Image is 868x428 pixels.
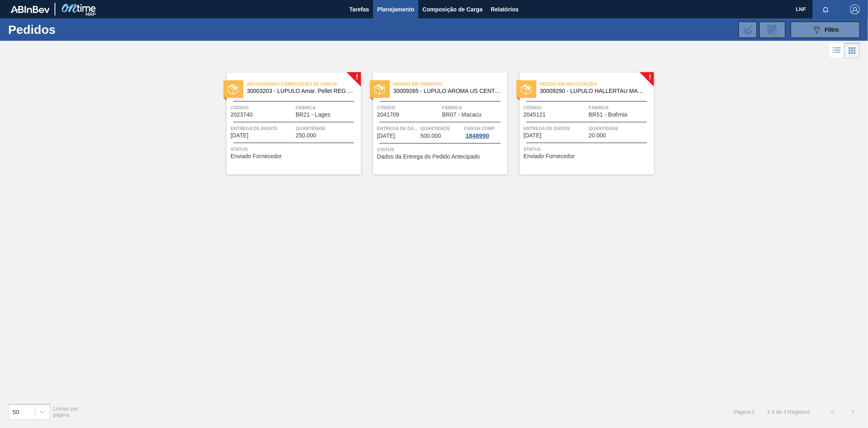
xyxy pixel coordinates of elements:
[750,409,752,415] font: :
[844,43,860,58] div: Visão em Cartões
[466,132,489,139] font: 1848990
[420,126,450,131] font: Quantidade
[377,124,419,132] span: Entrega de dados
[524,105,542,110] font: Código
[420,124,462,132] span: Quantidade
[231,132,249,139] font: [DATE]
[776,409,782,415] font: de
[825,26,839,33] font: Filtro
[772,409,774,415] font: 3
[442,111,481,118] font: BR07 - Macacu
[589,126,619,131] font: Quantidade
[296,132,317,139] font: 250.000
[524,153,575,159] span: Enviado Fornecedor
[296,132,317,139] span: 250.000
[752,409,754,415] font: 1
[540,82,597,86] font: Pedido em Negociação
[813,4,839,15] button: Notificações
[420,132,441,139] font: 500.000
[759,22,785,38] div: Solicitação de Revisão de Pedidos
[377,153,480,160] font: Dados da Entrega do Pedido Antecipado
[296,126,326,131] font: Quantidade
[377,132,395,139] font: [DATE]
[377,105,396,110] font: Código
[796,6,806,12] font: LNF
[783,409,786,415] font: 3
[442,112,481,118] span: BR07 - Macacu
[231,112,253,118] span: 2023740
[734,409,750,415] font: Página
[231,126,278,131] font: Entrega de dados
[540,88,707,94] font: 30009290 - LUPULO HALLERTAU MAGNUM PELLET T-90 PC5K
[521,84,531,95] img: status
[589,105,609,110] font: Fábrica
[464,124,505,139] a: Carga Comp.1848990
[589,124,652,132] span: Quantidade
[377,146,505,154] span: Status
[524,104,587,112] span: Código
[231,104,294,112] span: Código
[231,153,282,159] span: Enviado Fornecedor
[231,132,249,139] span: 10/09/2025
[394,82,443,86] font: Pedido em Trânsito
[540,88,647,94] span: 30009290 - LUPULO HALLERTAU MAGNUM PELLET T-90 PC5K
[231,153,282,159] font: Enviado Fornecedor
[296,104,359,112] span: Fábrica
[791,22,860,38] button: Filtro
[247,88,354,94] span: 30003203 - LUPULO Amar. Pellet REG Nugget
[524,126,571,131] font: Entrega de dados
[589,112,627,118] span: BR51 - Boêmia
[377,112,400,118] span: 2041709
[296,112,331,118] span: BR21 - Lages
[8,23,56,36] font: Pedidos
[829,43,844,58] div: Visão em Lista
[464,124,496,132] span: Carga Comp.
[247,80,361,88] span: Aguardando Composição de Carga
[247,82,337,86] font: Aguardando Composição de Carga
[377,133,395,139] span: 02/10/2025
[231,105,249,110] font: Código
[377,111,400,118] font: 2041709
[214,73,361,174] a: !statusAguardando Composição de Carga30003203 - LUPULO Amar. Pellet REG NuggetCódigo2023740Fábric...
[442,104,505,112] span: Fábrica
[739,22,757,38] div: Importar Negociações dos Pedidos
[296,105,316,110] font: Fábrica
[377,126,424,131] font: Entrega de dados
[247,88,366,94] font: 30003203 - LUPULO Amar. Pellet REG Nugget
[491,6,518,13] font: Relatórios
[843,402,863,422] button: >
[822,402,843,422] button: <
[540,80,654,88] span: Pedido em Negociação
[377,104,440,112] span: Código
[231,111,253,118] font: 2023740
[589,104,652,112] span: Fábrica
[422,6,483,13] font: Composição de Carga
[231,147,248,152] font: Status
[13,408,20,415] font: 50
[770,409,772,415] font: -
[394,88,501,94] span: 30009265 - LUPULO AROMA US CENTENNIAL PELLET T90
[788,409,810,415] font: Registros
[349,6,369,13] font: Tarefas
[296,111,331,118] font: BR21 - Lages
[524,132,542,139] font: [DATE]
[589,132,606,139] span: 20.000
[524,145,652,153] span: Status
[767,409,770,415] font: 1
[831,408,834,415] font: <
[524,112,546,118] span: 2045121
[442,105,463,110] font: Fábrica
[374,84,385,95] img: status
[524,153,575,159] font: Enviado Fornecedor
[394,88,549,94] font: 30009265 - LUPULO AROMA US CENTENNIAL PELLET T90
[850,4,860,14] img: Sair
[11,6,50,13] img: TNhmsLtSVTkK8tSr43FrP2fwEKptu5GPRR3wAAAABJRU5ErkJggg==
[53,406,79,418] font: Linhas por página
[377,6,414,13] font: Planejamento
[524,147,541,152] font: Status
[394,80,507,88] span: Pedido em Trânsito
[377,147,394,152] font: Status
[464,126,496,131] font: Carga Comp.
